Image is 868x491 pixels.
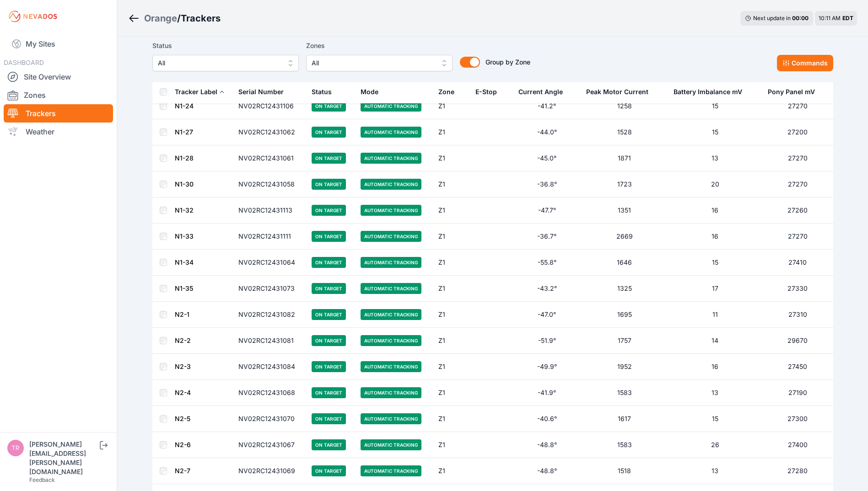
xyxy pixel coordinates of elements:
[29,476,55,483] a: Feedback
[668,250,762,276] td: 15
[152,55,299,71] button: All
[233,171,306,197] td: NV02RC12431058
[233,119,306,145] td: NV02RC12431062
[233,432,306,458] td: NV02RC12431067
[7,440,24,456] img: tricia.stevens@greenskies.com
[586,81,656,103] button: Peak Motor Current
[762,197,833,224] td: 27260
[306,55,453,71] button: All
[513,224,581,250] td: -36.7°
[233,380,306,406] td: NV02RC12431068
[586,87,648,96] div: Peak Motor Current
[433,250,470,276] td: Z1
[361,387,421,398] span: Automatic Tracking
[581,197,668,224] td: 1351
[581,171,668,197] td: 1723
[181,12,221,25] h3: Trackers
[361,87,378,96] div: Mode
[29,440,98,476] div: [PERSON_NAME][EMAIL_ADDRESS][PERSON_NAME][DOMAIN_NAME]
[762,250,833,276] td: 27410
[513,458,581,484] td: -48.8°
[175,467,190,475] a: N2-7
[513,302,581,328] td: -47.0°
[513,406,581,432] td: -40.6°
[762,302,833,328] td: 27310
[513,171,581,197] td: -36.8°
[668,171,762,197] td: 20
[513,328,581,354] td: -51.9°
[312,231,346,242] span: On Target
[581,276,668,302] td: 1325
[233,145,306,171] td: NV02RC12431061
[238,87,284,96] div: Serial Number
[433,432,470,458] td: Z1
[762,406,833,432] td: 27300
[4,68,113,86] a: Site Overview
[433,406,470,432] td: Z1
[513,276,581,302] td: -43.2°
[312,413,346,424] span: On Target
[513,197,581,224] td: -47.7°
[233,224,306,250] td: NV02RC12431111
[361,179,421,190] span: Automatic Tracking
[762,171,833,197] td: 27270
[361,335,421,346] span: Automatic Tracking
[433,380,470,406] td: Z1
[513,250,581,276] td: -55.8°
[762,458,833,484] td: 27280
[312,58,434,69] span: All
[128,6,221,30] nav: Breadcrumb
[668,119,762,145] td: 15
[361,283,421,294] span: Automatic Tracking
[152,40,299,51] label: Status
[175,232,194,240] a: N1-33
[175,284,193,292] a: N1-35
[312,81,339,103] button: Status
[581,93,668,119] td: 1258
[312,179,346,190] span: On Target
[581,354,668,380] td: 1952
[233,276,306,302] td: NV02RC12431073
[144,12,177,25] div: Orange
[762,145,833,171] td: 27270
[361,101,421,112] span: Automatic Tracking
[668,302,762,328] td: 11
[175,336,191,344] a: N2-2
[361,413,421,424] span: Automatic Tracking
[513,380,581,406] td: -41.9°
[433,145,470,171] td: Z1
[674,87,742,96] div: Battery Imbalance mV
[762,354,833,380] td: 27450
[175,258,194,266] a: N1-34
[581,250,668,276] td: 1646
[4,86,113,104] a: Zones
[819,15,841,21] span: 10:11 AM
[312,87,332,96] div: Status
[581,224,668,250] td: 2669
[4,33,113,55] a: My Sites
[433,93,470,119] td: Z1
[762,432,833,458] td: 27400
[762,93,833,119] td: 27270
[762,328,833,354] td: 29670
[312,127,346,138] span: On Target
[762,276,833,302] td: 27330
[433,119,470,145] td: Z1
[581,328,668,354] td: 1757
[513,145,581,171] td: -45.0°
[777,55,833,71] button: Commands
[7,9,59,24] img: Nevados
[312,361,346,372] span: On Target
[4,104,113,123] a: Trackers
[361,439,421,450] span: Automatic Tracking
[581,380,668,406] td: 1583
[312,439,346,450] span: On Target
[668,328,762,354] td: 14
[668,432,762,458] td: 26
[233,250,306,276] td: NV02RC12431064
[513,93,581,119] td: -41.2°
[312,153,346,164] span: On Target
[674,81,749,103] button: Battery Imbalance mV
[312,101,346,112] span: On Target
[668,197,762,224] td: 16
